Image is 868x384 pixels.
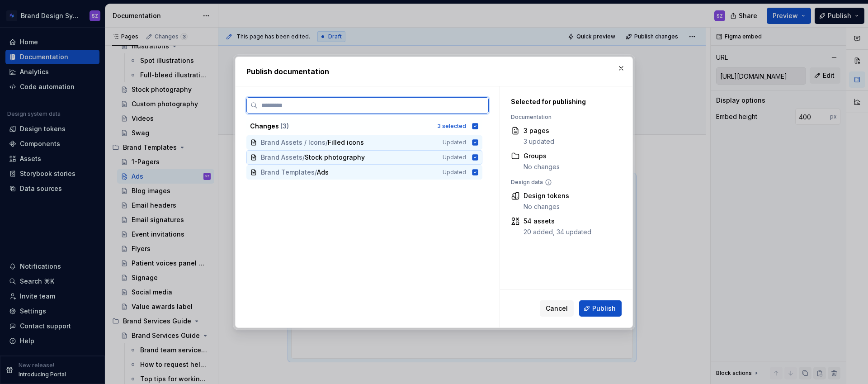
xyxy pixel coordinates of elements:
[317,168,335,177] span: Ads
[261,153,302,162] span: Brand Assets
[524,217,591,226] div: 54 assets
[437,123,466,130] div: 3 selected
[592,304,616,313] span: Publish
[302,153,305,162] span: /
[524,162,560,171] div: No changes
[546,304,568,313] span: Cancel
[443,169,466,176] span: Updated
[524,228,591,237] div: 20 added, 34 updated
[524,191,569,200] div: Design tokens
[443,154,466,161] span: Updated
[443,139,466,146] span: Updated
[579,300,622,317] button: Publish
[524,152,560,161] div: Groups
[261,168,315,177] span: Brand Templates
[511,179,617,186] div: Design data
[511,97,617,106] div: Selected for publishing
[315,168,317,177] span: /
[524,137,554,146] div: 3 updated
[540,300,574,317] button: Cancel
[305,153,365,162] span: Stock photography
[250,122,432,131] div: Changes
[328,138,364,147] span: Filled icons
[524,126,554,135] div: 3 pages
[511,114,617,121] div: Documentation
[524,202,569,211] div: No changes
[261,138,325,147] span: Brand Assets / Icons
[325,138,328,147] span: /
[246,66,622,77] h2: Publish documentation
[280,122,289,130] span: ( 3 )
